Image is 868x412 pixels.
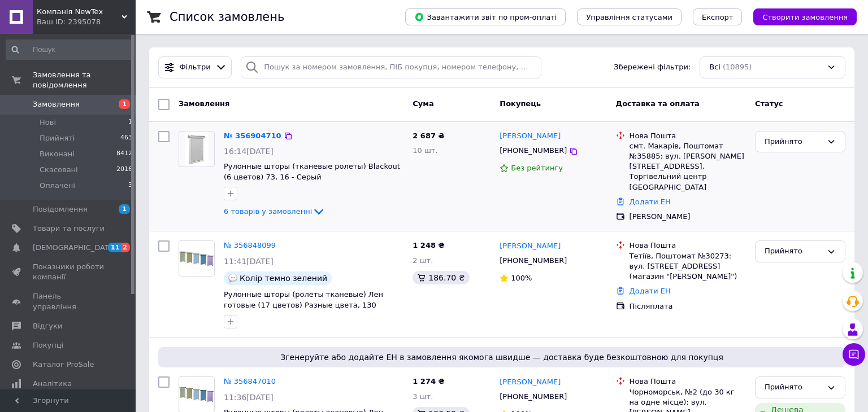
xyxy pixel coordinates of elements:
[179,131,215,167] a: Фото товару
[630,131,746,141] div: Нова Пошта
[616,99,700,108] span: Доставка та оплата
[179,240,215,277] a: Фото товару
[630,240,746,251] div: Нова Пошта
[185,132,209,166] img: Фото товару
[753,8,857,25] button: Створити замовлення
[241,56,541,78] input: Пошук за номером замовлення, ПІБ покупця, номером телефону, Email, номером накладної
[765,136,822,148] div: Прийнято
[413,241,444,249] span: 1 248 ₴
[586,13,672,21] span: Управління статусами
[33,99,80,109] span: Замовлення
[40,117,56,128] span: Нові
[630,198,671,206] a: Додати ЕН
[33,321,62,331] span: Відгуки
[765,382,822,393] div: Прийнято
[224,132,281,140] a: № 356904710
[224,207,325,216] a: 6 товарів у замовленні
[180,62,211,73] span: Фільтри
[128,117,132,128] span: 1
[170,10,284,24] h1: Список замовлень
[413,392,433,401] span: 3 шт.
[179,251,214,267] img: Фото товару
[762,13,848,21] span: Створити замовлення
[630,251,746,282] div: Тетіїв, Поштомат №30273: вул. [STREET_ADDRESS] (магазин "[PERSON_NAME]")
[413,132,444,140] span: 2 687 ₴
[511,274,532,282] span: 100%
[224,377,276,385] a: № 356847010
[413,256,433,265] span: 2 шт.
[614,62,691,73] span: Збережені фільтри:
[224,162,400,181] a: Рулонные шторы (тканевые ролеты) Blackout (6 цветов) 73, 16 - Серый
[500,377,561,388] a: [PERSON_NAME]
[40,133,75,143] span: Прийняті
[414,12,557,22] span: Завантажити звіт по пром-оплаті
[630,141,746,192] div: смт. Макарів, Поштомат №35885: вул. [PERSON_NAME][STREET_ADDRESS], Торгівельний центр [GEOGRAPHIC...
[630,287,671,295] a: Додати ЕН
[6,40,133,60] input: Пошук
[240,274,327,283] span: Колір темно зелений
[120,133,132,143] span: 463
[630,301,746,312] div: Післяплата
[224,257,274,266] span: 11:41[DATE]
[116,149,132,159] span: 8412
[121,243,130,252] span: 2
[693,8,743,25] button: Експорт
[843,343,865,366] button: Чат з покупцем
[163,352,841,363] span: Згенеруйте або додайте ЕН в замовлення якомога швидше — доставка буде безкоштовною для покупця
[224,290,383,309] a: Рулонные шторы (ролеты тканевые) Лен готовые (17 цветов) Разные цвета, 130
[119,204,130,214] span: 1
[33,291,105,312] span: Панель управління
[33,204,88,214] span: Повідомлення
[413,271,469,284] div: 186.70 ₴
[33,243,116,253] span: [DEMOGRAPHIC_DATA]
[116,165,132,175] span: 2016
[500,256,567,265] span: [PHONE_NUMBER]
[33,70,136,90] span: Замовлення та повідомлення
[500,99,541,108] span: Покупець
[500,392,567,401] span: [PHONE_NUMBER]
[37,7,121,17] span: Компанія NewTex
[413,99,433,108] span: Cума
[630,376,746,387] div: Нова Пошта
[40,149,75,159] span: Виконані
[577,8,682,25] button: Управління статусами
[224,147,274,156] span: 16:14[DATE]
[228,274,237,283] img: :speech_balloon:
[37,17,136,27] div: Ваш ID: 2395078
[33,340,63,350] span: Покупці
[33,379,72,389] span: Аналітика
[40,165,78,175] span: Скасовані
[723,63,752,71] span: (10895)
[511,164,563,172] span: Без рейтингу
[33,223,105,234] span: Товари та послуги
[179,387,214,402] img: Фото товару
[500,241,561,252] a: [PERSON_NAME]
[224,393,274,402] span: 11:36[DATE]
[500,146,567,155] span: [PHONE_NUMBER]
[179,99,229,108] span: Замовлення
[33,360,94,370] span: Каталог ProSale
[709,62,721,73] span: Всі
[128,181,132,191] span: 3
[33,262,105,282] span: Показники роботи компанії
[755,99,783,108] span: Статус
[224,207,312,216] span: 6 товарів у замовленні
[40,181,75,191] span: Оплачені
[630,212,746,222] div: [PERSON_NAME]
[108,243,121,252] span: 11
[405,8,566,25] button: Завантажити звіт по пром-оплаті
[413,377,444,385] span: 1 274 ₴
[119,99,130,109] span: 1
[500,131,561,142] a: [PERSON_NAME]
[742,12,857,21] a: Створити замовлення
[765,246,822,257] div: Прийнято
[413,146,437,155] span: 10 шт.
[702,13,734,21] span: Експорт
[224,241,276,249] a: № 356848099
